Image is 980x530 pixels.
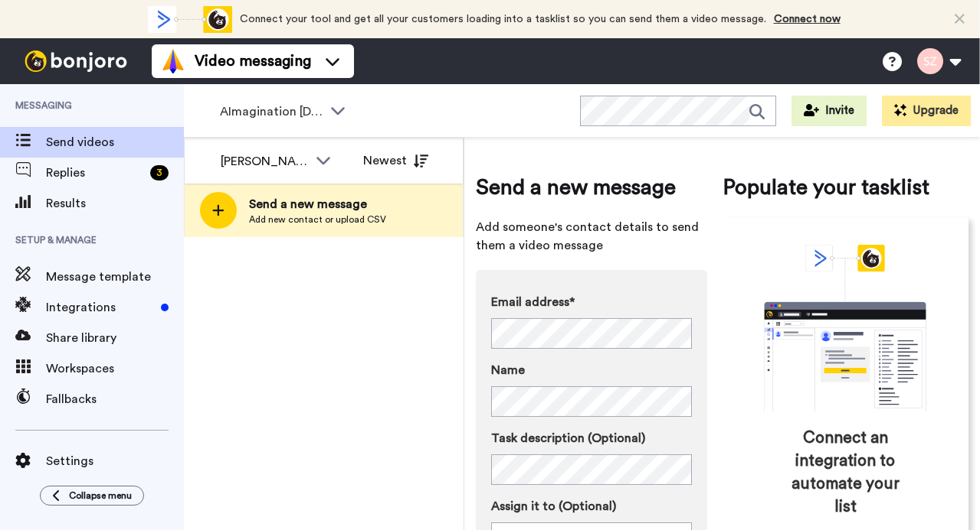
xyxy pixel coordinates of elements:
[240,14,766,24] span: Connect your tool and get all your customers loading into a tasklist so you can send them a video...
[46,164,144,182] span: Replies
[491,293,692,311] label: Email address*
[730,245,960,411] div: animation
[491,361,525,379] span: Name
[46,298,155,317] span: Integrations
[46,329,184,347] span: Share library
[774,14,841,24] a: Connect now
[491,497,692,515] label: Assign it to (Optional)
[40,486,144,506] button: Collapse menu
[46,133,184,151] span: Send videos
[46,359,184,378] span: Workspaces
[150,165,169,180] div: 3
[882,96,971,126] button: Upgrade
[221,152,308,171] div: [PERSON_NAME]
[69,489,132,502] span: Collapse menu
[491,429,692,447] label: Task description (Optional)
[476,172,707,203] span: Send a new message
[46,452,184,470] span: Settings
[195,50,311,72] span: Video messaging
[220,102,323,121] span: AImagination [DATE] Reminder
[476,218,707,255] span: Add someone's contact details to send them a video message
[161,49,185,73] img: vm-color.svg
[723,172,969,203] span: Populate your tasklist
[249,195,386,213] span: Send a new message
[46,268,184,286] span: Message template
[18,50,133,72] img: bj-logo-header-white.svg
[792,96,867,126] button: Invite
[46,390,184,408] span: Fallbacks
[46,194,184,213] span: Results
[788,427,904,519] span: Connect an integration to automate your list
[148,6,232,33] div: animation
[249,213,386,226] span: Add new contact or upload CSV
[352,145,440,176] button: Newest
